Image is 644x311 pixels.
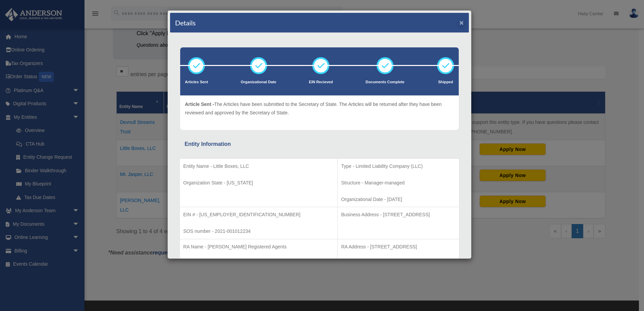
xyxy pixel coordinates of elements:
[459,19,464,26] button: ×
[183,227,334,236] p: SOS number - 2021-001012234
[183,162,334,171] p: Entity Name - Little Boxes, LLC
[175,18,196,27] h4: Details
[185,139,454,149] div: Entity Information
[183,243,334,251] p: RA Name - [PERSON_NAME] Registered Agents
[341,162,456,171] p: Type - Limited Liability Company (LLC)
[341,179,456,187] p: Structure - Manager-managed
[365,79,404,86] p: Documents Complete
[183,179,334,187] p: Organization State - [US_STATE]
[241,79,276,86] p: Organizational Date
[341,210,456,219] p: Business Address - [STREET_ADDRESS]
[185,79,208,86] p: Articles Sent
[185,102,214,107] span: Article Sent -
[185,100,454,117] p: The Articles have been submitted to the Secretary of State. The Articles will be returned after t...
[183,210,334,219] p: EIN # - [US_EMPLOYER_IDENTIFICATION_NUMBER]
[341,243,456,251] p: RA Address - [STREET_ADDRESS]
[309,79,333,86] p: EIN Recieved
[437,79,454,86] p: Shipped
[341,195,456,204] p: Organizational Date - [DATE]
